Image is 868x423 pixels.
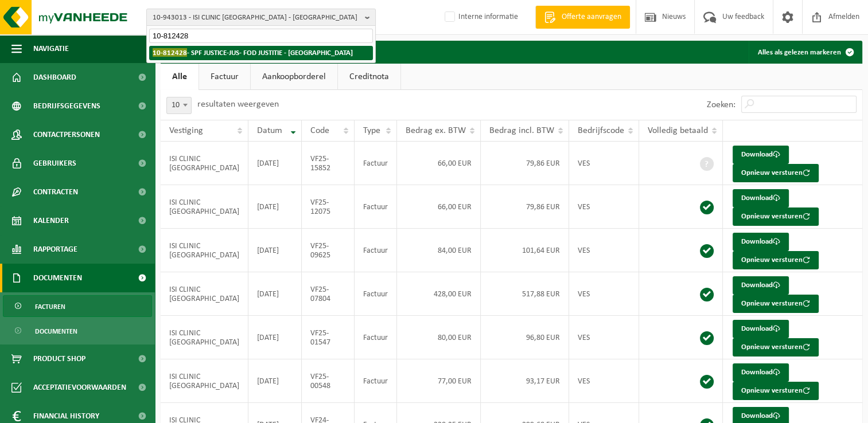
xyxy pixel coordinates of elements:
[248,142,302,185] td: [DATE]
[3,295,152,317] a: Facturen
[161,359,248,403] td: ISI CLINIC [GEOGRAPHIC_DATA]
[33,264,82,292] span: Documenten
[248,185,302,229] td: [DATE]
[569,359,639,403] td: VES
[3,320,152,342] a: Documenten
[33,344,85,373] span: Product Shop
[153,9,360,26] span: 10-943013 - ISI CLINIC [GEOGRAPHIC_DATA] - [GEOGRAPHIC_DATA]
[397,272,481,316] td: 428,00 EUR
[35,296,65,318] span: Facturen
[302,316,355,359] td: VF25-01547
[161,229,248,272] td: ISI CLINIC [GEOGRAPHIC_DATA]
[489,126,554,135] span: Bedrag incl. BTW
[302,229,355,272] td: VF25-09625
[302,272,355,316] td: VF25-07804
[569,316,639,359] td: VES
[406,126,466,135] span: Bedrag ex. BTW
[161,142,248,185] td: ISI CLINIC [GEOGRAPHIC_DATA]
[149,29,373,43] input: Zoeken naar gekoppelde vestigingen
[355,272,397,316] td: Factuur
[559,11,624,23] span: Offerte aanvragen
[33,206,69,235] span: Kalender
[481,359,569,403] td: 93,17 EUR
[251,64,337,90] a: Aankoopborderel
[338,64,400,90] a: Creditnota
[733,146,789,164] a: Download
[161,316,248,359] td: ISI CLINIC [GEOGRAPHIC_DATA]
[569,272,639,316] td: VES
[355,229,397,272] td: Factuur
[481,229,569,272] td: 101,64 EUR
[569,142,639,185] td: VES
[33,235,77,264] span: Rapportage
[248,272,302,316] td: [DATE]
[310,126,329,135] span: Code
[397,359,481,403] td: 77,00 EUR
[248,229,302,272] td: [DATE]
[733,276,789,295] a: Download
[733,363,789,382] a: Download
[733,320,789,338] a: Download
[257,126,282,135] span: Datum
[481,272,569,316] td: 517,88 EUR
[153,48,187,57] span: 10-812428
[33,63,76,92] span: Dashboard
[166,97,192,114] span: 10
[397,142,481,185] td: 66,00 EUR
[355,359,397,403] td: Factuur
[355,316,397,359] td: Factuur
[161,64,198,90] a: Alle
[397,229,481,272] td: 84,00 EUR
[197,100,279,109] label: resultaten weergeven
[569,229,639,272] td: VES
[355,185,397,229] td: Factuur
[442,9,518,26] label: Interne informatie
[302,142,355,185] td: VF25-15852
[733,189,789,207] a: Download
[35,320,77,342] span: Documenten
[355,142,397,185] td: Factuur
[248,359,302,403] td: [DATE]
[733,207,819,226] button: Opnieuw versturen
[578,126,624,135] span: Bedrijfscode
[481,142,569,185] td: 79,86 EUR
[535,6,630,29] a: Offerte aanvragen
[302,359,355,403] td: VF25-00548
[33,92,100,120] span: Bedrijfsgegevens
[161,272,248,316] td: ISI CLINIC [GEOGRAPHIC_DATA]
[199,64,250,90] a: Factuur
[363,126,380,135] span: Type
[481,316,569,359] td: 96,80 EUR
[153,48,353,57] strong: - SPF JUSTICE-JUS- FOD JUSTITIE - [GEOGRAPHIC_DATA]
[733,338,819,357] button: Opnieuw versturen
[481,185,569,229] td: 79,86 EUR
[161,185,248,229] td: ISI CLINIC [GEOGRAPHIC_DATA]
[397,316,481,359] td: 80,00 EUR
[33,149,76,178] span: Gebruikers
[248,316,302,359] td: [DATE]
[749,41,861,64] button: Alles als gelezen markeren
[733,382,819,400] button: Opnieuw versturen
[33,120,100,149] span: Contactpersonen
[733,233,789,251] a: Download
[707,100,735,109] label: Zoeken:
[569,185,639,229] td: VES
[33,373,126,402] span: Acceptatievoorwaarden
[733,251,819,269] button: Opnieuw versturen
[33,34,69,63] span: Navigatie
[733,295,819,313] button: Opnieuw versturen
[302,185,355,229] td: VF25-12075
[648,126,708,135] span: Volledig betaald
[33,178,78,206] span: Contracten
[169,126,203,135] span: Vestiging
[397,185,481,229] td: 66,00 EUR
[167,97,191,113] span: 10
[733,164,819,182] button: Opnieuw versturen
[146,9,376,26] button: 10-943013 - ISI CLINIC [GEOGRAPHIC_DATA] - [GEOGRAPHIC_DATA]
